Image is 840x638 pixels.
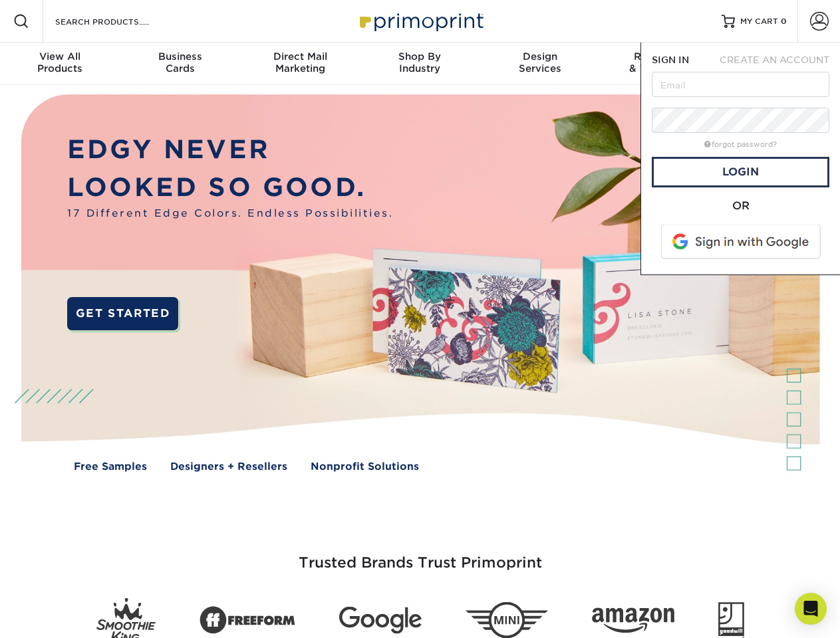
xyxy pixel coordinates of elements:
a: Free Samples [74,459,147,475]
a: forgot password? [704,140,777,149]
h3: Trusted Brands Trust Primoprint [31,522,809,587]
a: Shop ByIndustry [360,43,480,85]
div: Open Intercom Messenger [795,593,827,625]
span: Shop By [360,51,480,62]
a: DesignServices [480,43,600,85]
span: SIGN IN [652,54,689,65]
span: 0 [781,17,787,26]
span: 17 Different Edge Colors. Endless Possibilities. [67,206,393,221]
a: Nonprofit Solutions [311,459,419,475]
input: SEARCH PRODUCTS..... [54,13,184,29]
div: & Templates [600,51,720,74]
input: Email [652,72,829,97]
div: Marketing [240,51,360,74]
a: Designers + Resellers [170,459,287,475]
img: Primoprint [354,7,487,35]
span: Business [120,51,239,62]
span: CREATE AN ACCOUNT [720,54,829,65]
a: BusinessCards [120,43,239,85]
p: LOOKED SO GOOD. [67,169,393,207]
div: Industry [360,51,480,74]
a: GET STARTED [67,297,178,330]
img: Goodwill [718,602,744,638]
div: Services [480,51,600,74]
img: Google [339,607,422,634]
span: MY CART [740,16,778,27]
a: Login [652,157,829,187]
iframe: Google Customer Reviews [3,597,113,633]
img: Amazon [592,608,674,633]
span: Resources [600,51,720,62]
a: Direct MailMarketing [240,43,360,85]
span: Design [480,51,600,62]
span: Direct Mail [240,51,360,62]
div: OR [652,198,829,214]
a: Resources& Templates [600,43,720,85]
div: Cards [120,51,239,74]
p: EDGY NEVER [67,131,393,169]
